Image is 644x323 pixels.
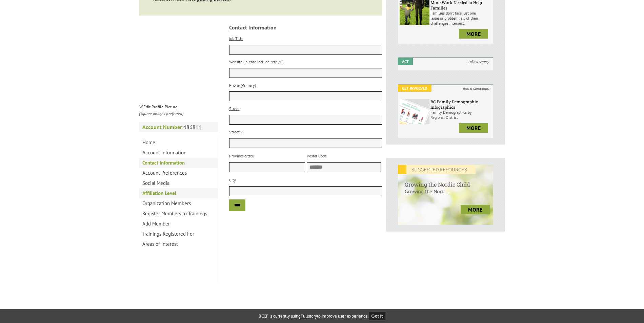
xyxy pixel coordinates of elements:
[461,205,490,214] a: more
[229,177,236,182] label: City
[464,58,493,65] i: take a survey
[139,219,218,229] a: Add Member
[139,209,218,219] a: Register Members to Trainings
[301,313,317,319] a: Fullstory
[139,148,218,158] a: Account Information
[229,83,256,88] label: Phone (Primary)
[229,36,243,41] label: Job Title
[459,29,488,39] a: more
[398,188,493,201] p: Growing the Nord...
[398,174,493,188] h6: Growing the Nordic Child
[139,178,218,188] a: Social Media
[139,198,218,209] a: Organization Members
[139,137,218,148] a: Home
[139,122,218,132] p: 486811
[229,129,243,134] label: Street 2
[139,103,178,110] a: Edit Profile Picture
[398,85,431,92] em: Get Involved
[229,59,283,64] label: Website (“please include http://”)
[139,111,183,116] i: (Square images preferred)
[139,239,218,249] a: Areas of Interest
[229,106,240,111] label: Street
[459,85,493,92] i: join a campaign
[459,123,488,133] a: more
[229,153,254,158] label: Province/State
[229,24,383,31] strong: Contact Information
[430,10,491,26] p: Families don’t face just one issue or problem; all of their challenges intersect.
[369,312,386,320] button: Got it
[307,153,327,158] label: Postal Code
[139,168,218,178] a: Account Preferences
[142,124,183,130] strong: Account Number:
[139,229,218,239] a: Trainings Registered For
[430,110,491,120] p: Family Demographics by Regional District
[398,165,476,174] em: SUGGESTED RESOURCES
[139,158,218,168] a: Contact Information
[139,188,218,198] a: Affiliation Level
[398,58,413,65] em: Act
[139,104,178,110] small: Edit Profile Picture
[430,99,491,110] h6: BC Family Demographic Infographics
